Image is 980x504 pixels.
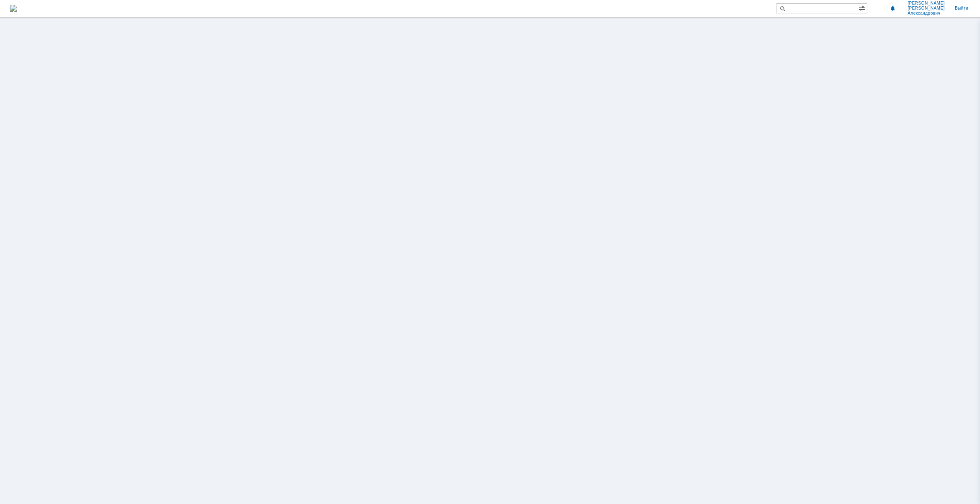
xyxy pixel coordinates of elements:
span: Александрович [908,11,945,16]
span: [PERSON_NAME] [908,1,945,6]
span: Расширенный поиск [859,4,867,12]
span: [PERSON_NAME] [908,6,945,11]
img: logo [10,5,17,12]
a: Перейти на домашнюю страницу [10,5,17,12]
